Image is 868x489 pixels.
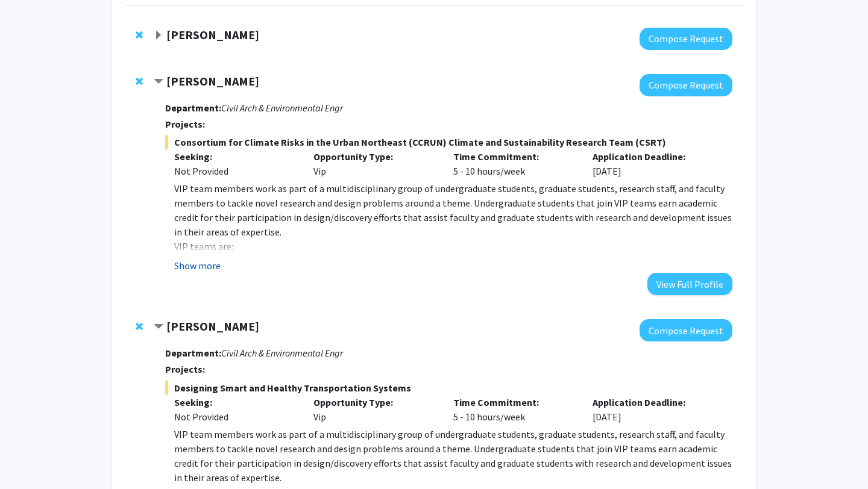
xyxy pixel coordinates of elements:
[174,164,296,178] div: Not Provided
[313,395,435,410] p: Opportunity Type:
[453,149,575,164] p: Time Commitment:
[166,319,259,334] strong: [PERSON_NAME]
[583,395,723,424] div: [DATE]
[647,273,732,295] button: View Full Profile
[174,239,732,254] p: VIP teams are:
[221,347,343,359] i: Civil Arch & Environmental Engr
[165,118,205,130] strong: Projects:
[304,149,444,178] div: Vip
[453,395,575,410] p: Time Commitment:
[136,76,143,86] span: Remove Patrick Gurian from bookmarks
[304,395,444,424] div: Vip
[154,77,163,87] span: Contract Patrick Gurian Bookmark
[221,102,343,114] i: Civil Arch & Environmental Engr
[593,149,714,164] p: Application Deadline:
[174,181,732,239] p: VIP team members work as part of a multidisciplinary group of undergraduate students, graduate st...
[9,435,51,480] iframe: Chat
[165,381,732,395] span: Designing Smart and Healthy Transportation Systems
[154,322,163,332] span: Contract Zhiwei Chen Bookmark
[640,74,732,96] button: Compose Request to Patrick Gurian
[136,322,143,331] span: Remove Zhiwei Chen from bookmarks
[444,149,584,178] div: 5 - 10 hours/week
[174,258,221,273] button: Show more
[165,347,221,359] strong: Department:
[444,395,584,424] div: 5 - 10 hours/week
[640,28,732,50] button: Compose Request to Gwen Ottinger
[166,27,259,42] strong: [PERSON_NAME]
[593,395,714,410] p: Application Deadline:
[154,31,163,40] span: Expand Gwen Ottinger Bookmark
[165,135,732,149] span: Consortium for Climate Risks in the Urban Northeast (CCRUN) Climate and Sustainability Research T...
[640,319,732,341] button: Compose Request to Zhiwei Chen
[165,363,205,375] strong: Projects:
[174,149,296,164] p: Seeking:
[174,395,296,410] p: Seeking:
[136,30,143,40] span: Remove Gwen Ottinger from bookmarks
[165,102,221,114] strong: Department:
[166,73,259,89] strong: [PERSON_NAME]
[583,149,723,178] div: [DATE]
[174,427,732,485] p: VIP team members work as part of a multidisciplinary group of undergraduate students, graduate st...
[174,410,296,424] div: Not Provided
[313,149,435,164] p: Opportunity Type:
